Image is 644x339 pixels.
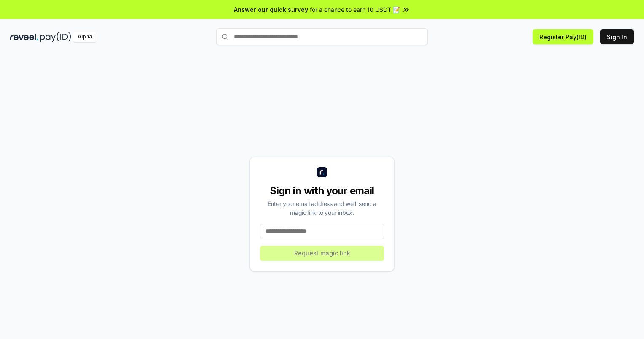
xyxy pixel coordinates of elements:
img: reveel_dark [10,32,38,42]
span: for a chance to earn 10 USDT 📝 [310,5,400,14]
span: Answer our quick survey [234,5,308,14]
div: Alpha [73,32,97,42]
button: Register Pay(ID) [533,29,593,44]
div: Enter your email address and we’ll send a magic link to your inbox. [260,199,384,217]
img: pay_id [40,32,71,42]
div: Sign in with your email [260,184,384,198]
button: Sign In [600,29,634,44]
img: logo_small [317,167,327,177]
